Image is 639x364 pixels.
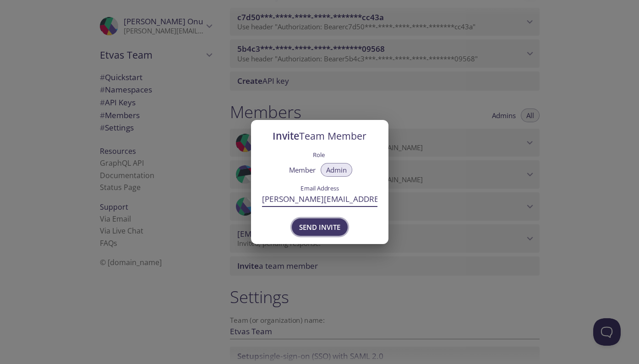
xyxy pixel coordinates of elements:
label: Email Address [276,185,363,191]
label: Role [313,148,325,160]
button: Admin [321,163,352,177]
span: Send Invite [299,221,340,233]
span: Invite [273,129,366,142]
button: Send Invite [292,218,348,236]
input: john.smith@acme.com [262,192,377,207]
button: Member [284,163,321,177]
span: Team Member [299,129,366,142]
